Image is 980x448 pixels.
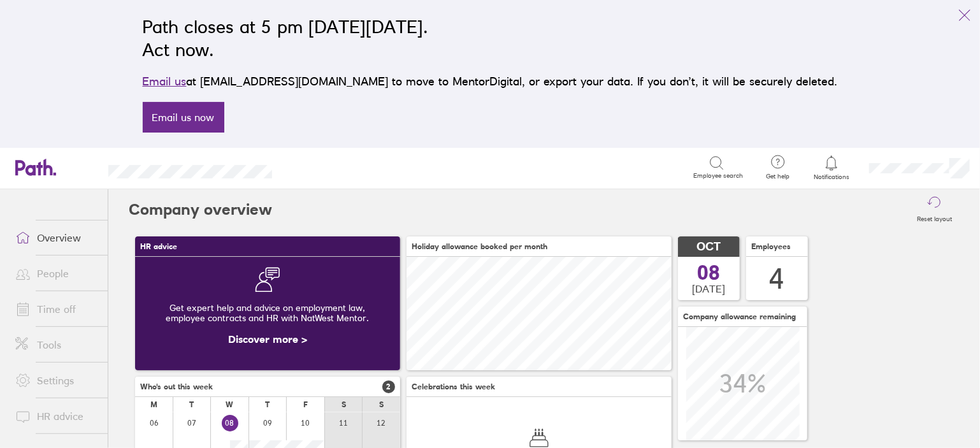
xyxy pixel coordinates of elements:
span: OCT [697,240,721,254]
div: Search [306,161,339,173]
label: Reset layout [909,212,960,223]
a: Tools [5,332,108,358]
span: Who's out this week [140,382,213,391]
span: Celebrations this week [412,382,495,391]
a: People [5,261,108,286]
div: 4 [770,263,785,295]
a: Notifications [811,154,853,181]
div: T [266,400,270,409]
div: S [379,400,384,409]
div: M [150,400,157,409]
span: Get help [757,173,798,180]
a: HR advice [5,403,108,429]
div: W [226,400,233,409]
span: 2 [382,380,395,393]
div: T [189,400,194,409]
a: Discover more > [228,333,307,345]
span: Employee search [693,172,743,180]
span: Employees [751,242,791,251]
h2: Path closes at 5 pm [DATE][DATE]. Act now. [143,15,838,61]
span: HR advice [140,242,177,251]
span: Notifications [811,173,853,181]
a: Settings [5,368,108,393]
div: S [342,400,346,409]
div: Get expert help and advice on employment law, employee contracts and HR with NatWest Mentor. [145,293,390,333]
div: F [303,400,308,409]
span: 08 [698,263,721,283]
a: Email us now [143,102,224,133]
a: Time off [5,296,108,322]
span: [DATE] [693,283,726,294]
a: Email us [143,75,187,88]
h2: Company overview [129,189,272,230]
button: Reset layout [909,189,960,230]
a: Overview [5,225,108,250]
span: Holiday allowance booked per month [412,242,547,251]
p: at [EMAIL_ADDRESS][DOMAIN_NAME] to move to MentorDigital, or export your data. If you don’t, it w... [143,73,838,90]
span: Company allowance remaining [683,312,796,321]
